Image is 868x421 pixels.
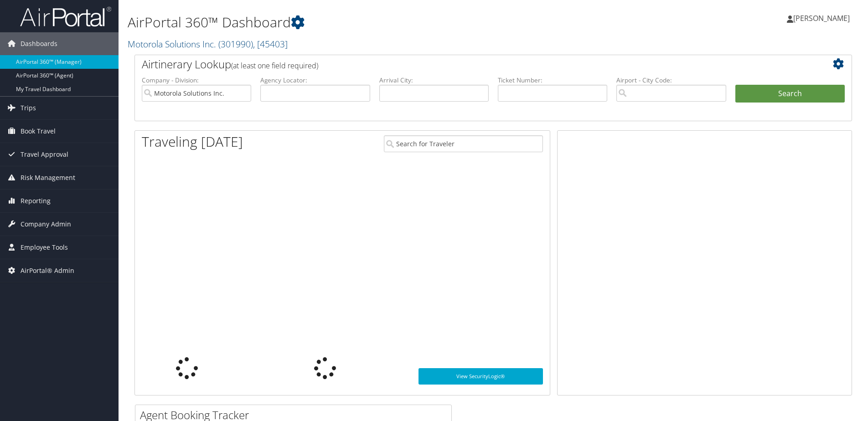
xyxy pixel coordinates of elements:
a: View SecurityLogic® [418,368,543,385]
label: Company - Division: [142,76,251,85]
span: AirPortal® Admin [21,259,74,282]
label: Ticket Number: [498,76,607,85]
label: Agency Locator: [260,76,370,85]
button: Search [735,85,845,103]
span: Travel Approval [21,143,68,166]
span: Trips [21,97,36,119]
h2: Airtinerary Lookup [142,56,785,72]
span: Company Admin [21,213,71,236]
a: [PERSON_NAME] [787,5,859,32]
span: ( 301990 ) [218,38,253,50]
span: Book Travel [21,120,56,143]
span: Dashboards [21,32,57,55]
span: (at least one field required) [231,61,318,71]
a: Motorola Solutions Inc. [128,38,288,50]
h1: AirPortal 360™ Dashboard [128,13,615,32]
input: Search for Traveler [384,135,543,152]
span: [PERSON_NAME] [793,13,850,23]
label: Airport - City Code: [616,76,726,85]
span: , [ 45403 ] [253,38,288,50]
h1: Traveling [DATE] [142,132,243,151]
span: Employee Tools [21,236,68,259]
span: Risk Management [21,166,75,189]
img: airportal-logo.png [20,6,111,27]
span: Reporting [21,190,51,212]
label: Arrival City: [379,76,489,85]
